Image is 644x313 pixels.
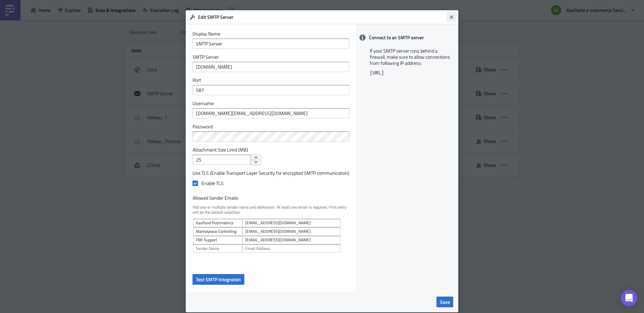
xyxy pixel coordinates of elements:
[243,236,341,244] input: Email Address
[193,77,349,83] label: Port
[193,85,349,95] input: 465
[193,195,349,201] label: Allowed Sender Emails
[193,54,349,60] label: SMTP Server
[251,155,261,160] button: increment
[193,244,242,253] input: Sender Name
[196,276,241,283] span: Test SMTP Integration
[356,31,458,44] div: Connect to an SMTP server
[440,298,450,305] span: Save
[243,244,341,253] input: Email Address
[193,62,349,72] input: smtp.example.com
[193,227,242,236] input: Sender Name
[193,274,244,285] button: Test SMTP Integration
[251,160,261,165] button: decrement
[436,297,453,307] button: Save
[198,14,447,20] h6: Edit SMTP Server
[243,219,341,227] input: Email Address
[193,100,349,106] label: Username
[193,236,242,244] input: Sender Name
[193,147,349,153] label: Attachment Size Limit (MB)
[370,48,451,66] p: If your SMTP server runs behind a firewall, make sure to allow connections from following IP addr...
[193,204,349,215] span: Add one or multiple sender name and addresses. At least one email is required. First entry will b...
[193,180,349,186] label: Enable TLS
[193,124,349,130] label: Password
[193,219,242,227] input: Sender Name
[193,155,251,165] input: Enter a number...
[193,170,349,176] label: Use TLS (Enable Transport Layer Security for encrypted SMTP communication)
[193,39,349,49] input: Give it a name
[446,12,457,22] button: Close
[243,227,341,236] input: Email Address
[621,290,637,306] div: Open Intercom Messenger
[370,70,384,76] code: [URL]
[193,31,349,37] label: Display Name
[193,108,349,118] input: Username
